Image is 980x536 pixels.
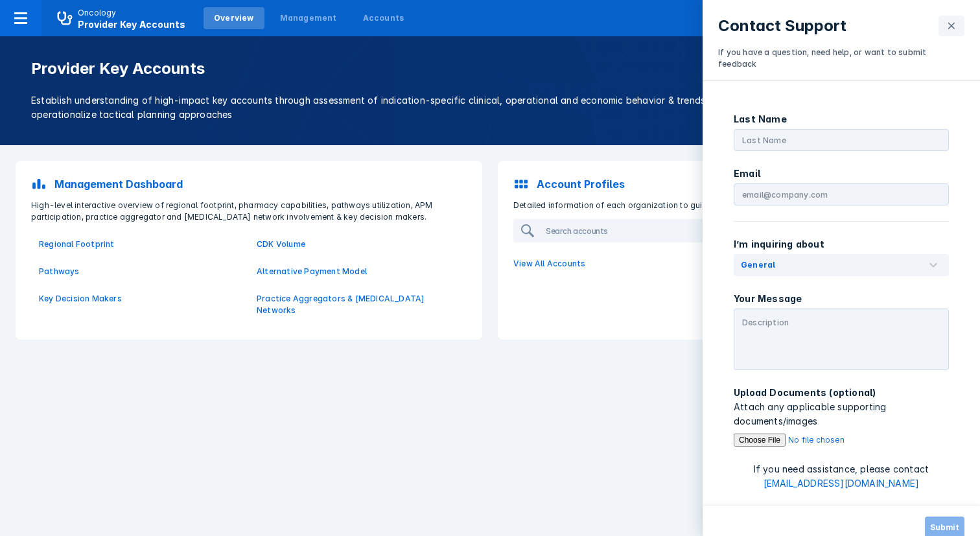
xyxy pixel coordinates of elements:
p: Attach any applicable supporting documents/images [734,400,949,428]
div: General [741,259,775,271]
p: Last Name [734,112,949,126]
p: Upload Documents (optional) [734,386,949,400]
p: Contact Support [718,17,846,35]
p: If you need assistance, please contact [734,462,949,491]
p: Your Message [734,292,949,306]
input: Upload Documents (optional)Attach any applicable supporting documents/images [734,434,949,447]
input: Last Name [734,129,949,151]
a: [EMAIL_ADDRESS][DOMAIN_NAME] [764,478,920,489]
p: If you have a question, need help, or want to submit feedback [718,47,964,70]
input: General [778,259,780,272]
input: email@company.com [734,183,949,205]
p: Email [734,167,949,181]
p: I’m inquiring about [734,237,949,251]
